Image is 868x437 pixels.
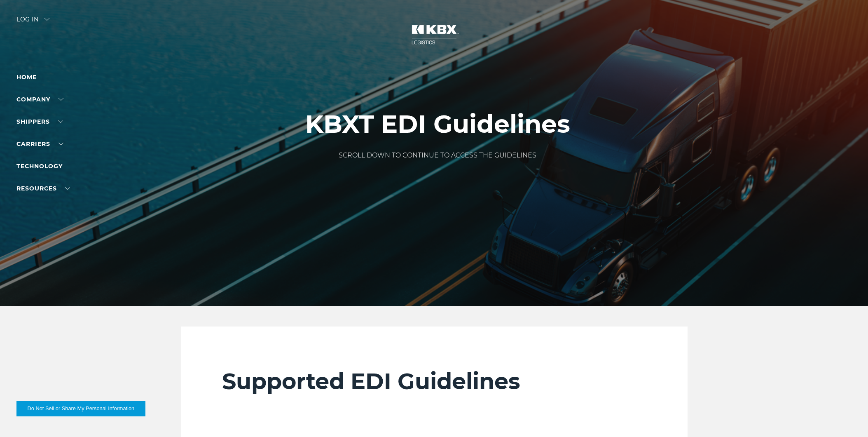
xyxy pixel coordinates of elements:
[16,162,63,170] a: Technology
[222,368,646,395] h2: Supported EDI Guidelines
[16,140,63,148] a: Carriers
[16,73,37,81] a: Home
[305,110,570,138] h1: KBXT EDI Guidelines
[403,16,465,53] img: kbx logo
[16,16,49,28] div: Log in
[16,185,70,192] a: RESOURCES
[16,401,145,416] button: Do Not Sell or Share My Personal Information
[16,96,63,103] a: Company
[44,18,49,21] img: arrow
[305,150,570,160] p: SCROLL DOWN TO CONTINUE TO ACCESS THE GUIDELINES
[16,118,63,125] a: SHIPPERS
